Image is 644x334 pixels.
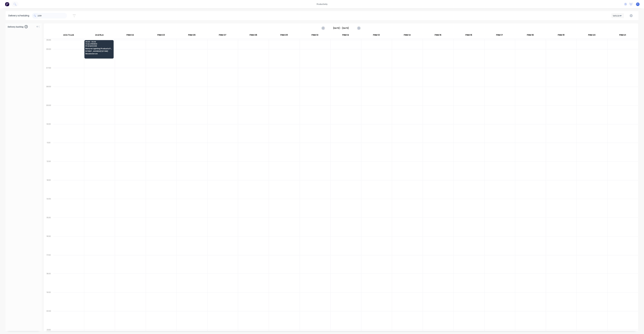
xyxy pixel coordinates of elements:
div: FNM 19 [546,33,576,39]
div: 16:00 [44,235,53,253]
div: 19:00 [44,291,53,309]
span: Meadowbrook [85,53,113,55]
div: FNM 16 [453,33,484,39]
div: 2nd Run [84,33,115,39]
div: 09:00 [44,104,53,122]
div: FNM 08 [238,33,269,39]
div: FNM 15 [423,33,453,39]
div: FNM 21 [607,33,638,39]
img: Factory [5,2,9,6]
div: FNM 13 [361,33,392,39]
div: 08:00 [44,85,53,104]
div: FNM 12 [330,33,361,39]
div: FNM 20 [576,33,607,39]
div: FNM 10 [299,33,330,39]
div: FNM 07 [207,33,238,39]
div: FNM 06 [177,33,207,39]
div: FNM 17 [484,33,515,39]
span: [STREET_ADDRESS] (STORE) [85,50,113,52]
div: 21:00 [44,328,53,331]
div: 11:00 [44,141,53,160]
div: 07:00 [44,66,53,85]
button: Vehicle [611,13,624,18]
div: 10:00 [44,122,53,141]
span: PO # Q002259 [85,45,113,47]
div: Vehicle [613,14,621,17]
div: 17:00 [44,253,53,272]
div: 12:00 [44,160,53,178]
div: 13:00 [44,178,53,197]
div: 14:00 [44,197,53,216]
div: FNM 02 [115,33,145,39]
div: productivity [315,2,329,6]
div: 06:00 [44,48,53,66]
input: Search for orders [38,13,67,18]
div: FNM 03 [146,33,176,39]
div: Delivery scheduling [6,11,32,20]
span: 0 [25,25,28,28]
div: 15:00 [44,216,53,235]
div: FNM 18 [515,33,546,39]
div: ACA Truck [53,33,84,39]
div: 05:30 [44,38,53,48]
span: Natural Lighting Products Pty Ltd [85,48,113,49]
div: 18:00 [44,272,53,291]
div: FNM 09 [269,33,299,39]
div: FNM 14 [392,33,422,39]
span: 05:30 - 06:30 [85,41,113,43]
span: Delivery backlog [8,25,23,28]
span: Order # 193833 [85,43,113,45]
span: F1 [637,3,639,5]
div: 20:00 [44,309,53,328]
